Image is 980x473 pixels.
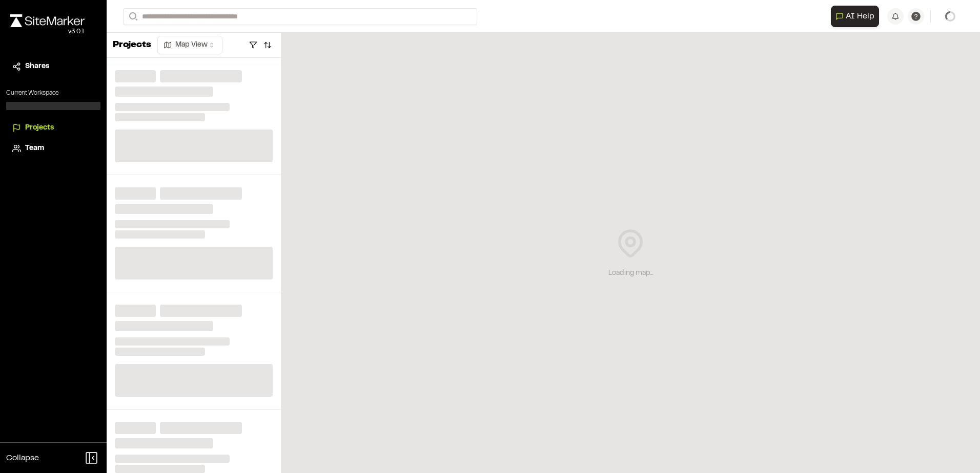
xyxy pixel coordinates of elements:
[831,6,879,27] button: Open AI Assistant
[846,10,874,23] span: AI Help
[12,122,94,134] a: Projects
[12,143,94,154] a: Team
[25,122,54,134] span: Projects
[25,143,44,154] span: Team
[10,14,85,27] img: rebrand.png
[6,89,100,98] p: Current Workspace
[113,38,151,52] p: Projects
[25,61,49,72] span: Shares
[12,61,94,72] a: Shares
[10,27,85,36] div: Oh geez...please don't...
[123,8,141,25] button: Search
[831,6,883,27] div: Open AI Assistant
[608,268,653,279] div: Loading map...
[6,452,39,464] span: Collapse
